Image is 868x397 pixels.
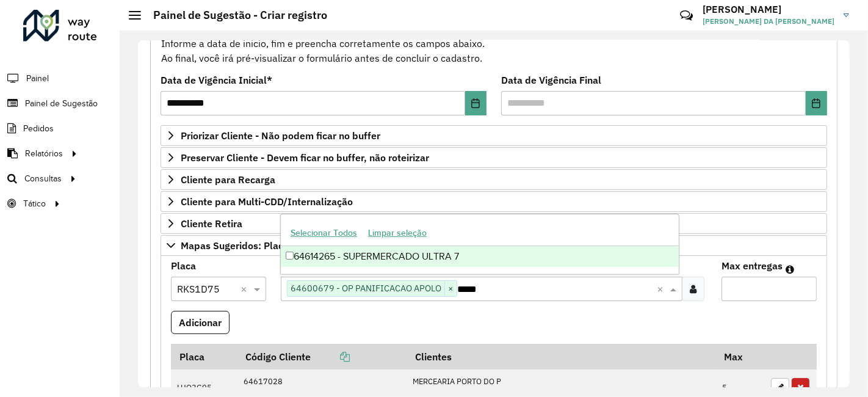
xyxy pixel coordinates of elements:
[25,97,98,110] span: Painel de Sugestão
[181,175,275,184] span: Cliente para Recarga
[673,2,700,29] a: Contato Rápido
[181,153,429,162] span: Preservar Cliente - Devem ficar no buffer, não roteirizar
[24,172,62,185] span: Consultas
[716,344,765,370] th: Max
[657,282,667,296] span: Clear all
[786,264,794,274] em: Máximo de clientes que serão colocados na mesma rota com os clientes informados
[161,147,827,168] a: Preservar Cliente - Devem ficar no buffer, não roteirizar
[722,258,783,273] label: Max entregas
[444,282,457,296] span: ×
[161,213,827,234] a: Cliente Retira
[703,4,834,15] h3: [PERSON_NAME]
[281,246,679,267] div: 64614265 - SUPERMERCADO ULTRA 7
[181,241,324,250] span: Mapas Sugeridos: Placa-Cliente
[181,219,242,228] span: Cliente Retira
[311,351,350,363] a: Copiar
[26,72,49,85] span: Painel
[23,122,54,135] span: Pedidos
[703,16,834,27] span: [PERSON_NAME] DA [PERSON_NAME]
[161,21,827,66] div: Informe a data de inicio, fim e preencha corretamente os campos abaixo. Ao final, você irá pré-vi...
[25,147,63,160] span: Relatórios
[465,91,486,115] button: Choose Date
[171,258,196,273] label: Placa
[237,344,407,370] th: Código Cliente
[363,224,432,242] button: Limpar seleção
[141,9,327,22] h2: Painel de Sugestão - Criar registro
[171,344,237,370] th: Placa
[23,197,46,210] span: Tático
[161,73,272,87] label: Data de Vigência Inicial
[407,344,716,370] th: Clientes
[181,197,353,206] span: Cliente para Multi-CDD/Internalização
[285,224,363,242] button: Selecionar Todos
[181,131,380,140] span: Priorizar Cliente - Não podem ficar no buffer
[288,281,444,296] span: 64600679 - OP PANIFICACAO APOLO
[806,91,827,115] button: Choose Date
[501,73,601,87] label: Data de Vigência Final
[161,191,827,212] a: Cliente para Multi-CDD/Internalização
[161,235,827,256] a: Mapas Sugeridos: Placa-Cliente
[161,169,827,190] a: Cliente para Recarga
[161,125,827,146] a: Priorizar Cliente - Não podem ficar no buffer
[171,311,230,334] button: Adicionar
[241,282,251,296] span: Clear all
[280,214,679,274] ng-dropdown-panel: Options list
